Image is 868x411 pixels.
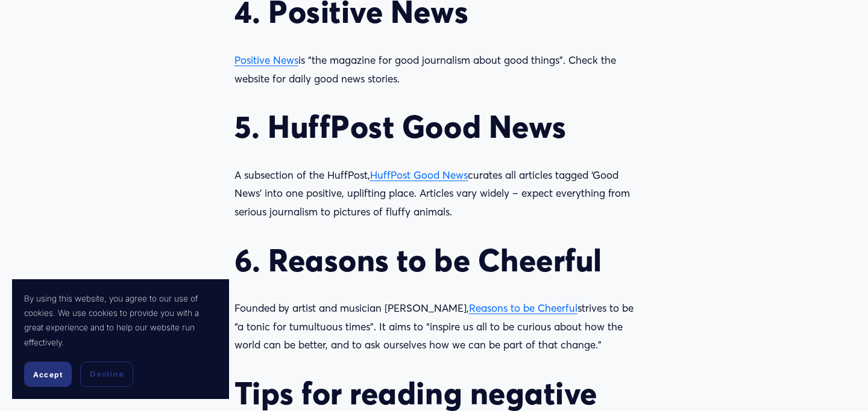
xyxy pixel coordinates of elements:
[33,370,63,379] span: Accept
[90,369,124,380] span: Decline
[24,362,72,387] button: Accept
[24,291,217,350] p: By using this website, you agree to our use of cookies. We use cookies to provide you with a grea...
[234,299,634,354] p: Founded by artist and musician [PERSON_NAME], strives to be “a tonic for tumultuous times”. It ai...
[234,54,298,66] a: Positive News
[234,166,634,221] p: A subsection of the HuffPost, curates all articles tagged ‘Good News’ into one positive, upliftin...
[12,279,229,400] section: Cookie banner
[80,362,133,387] button: Decline
[234,51,634,88] p: is “the magazine for good journalism about good things”. Check the website for daily good news st...
[234,108,634,146] h2: 5. HuffPost Good News
[469,301,577,314] a: Reasons to be Cheerful
[370,168,468,181] a: HuffPost Good News
[234,242,634,279] h2: 6. Reasons to be Cheerful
